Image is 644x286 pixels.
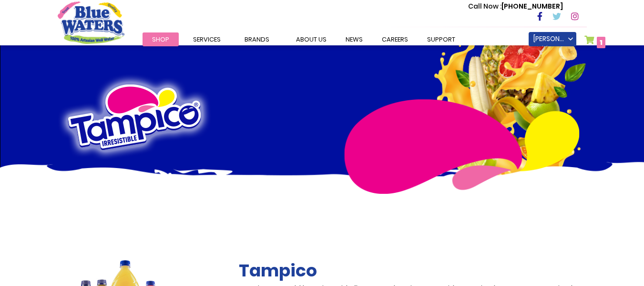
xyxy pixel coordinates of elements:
a: store logo [58,1,124,43]
a: careers [372,32,418,46]
span: Shop [152,35,169,44]
a: about us [286,32,336,46]
a: [PERSON_NAME]-Babb [529,32,576,46]
a: News [336,32,372,46]
span: 1 [600,38,603,47]
span: Brands [245,35,269,44]
span: Call Now : [468,1,501,11]
a: 1 [584,35,606,49]
a: support [418,32,465,46]
h2: Tampico [239,260,587,281]
span: Services [193,35,221,44]
p: [PHONE_NUMBER] [468,1,563,11]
